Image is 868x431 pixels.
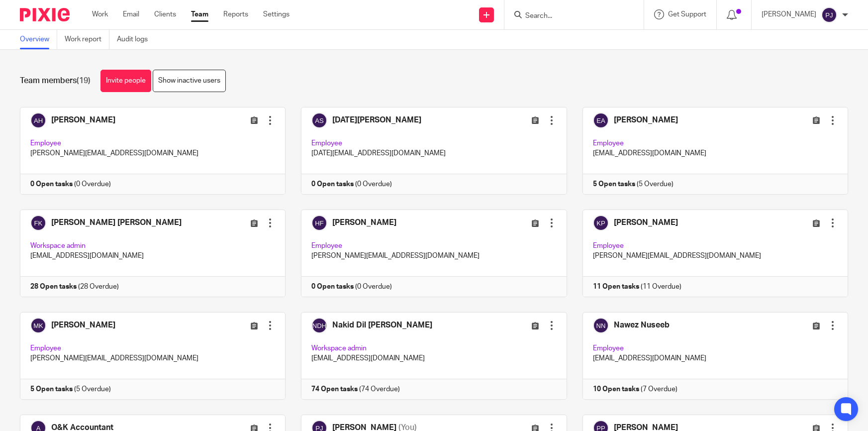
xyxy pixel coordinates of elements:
a: Invite people [100,70,151,92]
a: Reports [223,9,248,19]
img: svg%3E [821,7,837,23]
span: (19) [77,77,91,85]
span: Get Support [668,11,706,18]
a: Work report [65,30,109,49]
input: Search [524,12,614,21]
a: Work [92,9,108,19]
img: Pixie [20,8,70,21]
p: [PERSON_NAME] [762,9,816,19]
a: Clients [154,9,176,19]
a: Overview [20,30,57,49]
h1: Team members [20,76,91,86]
a: Email [123,9,139,19]
a: Show inactive users [153,70,226,92]
a: Audit logs [117,30,155,49]
a: Team [191,9,208,19]
a: Settings [263,9,289,19]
